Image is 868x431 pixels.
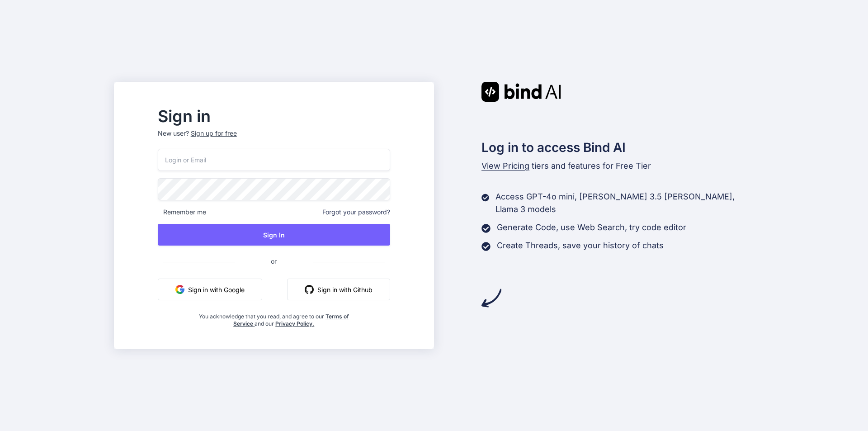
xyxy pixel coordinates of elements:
img: github [305,285,314,294]
span: Forgot your password? [322,208,390,217]
span: or [235,250,313,272]
img: google [175,285,184,294]
a: Terms of Service [233,313,349,327]
img: arrow [481,288,501,308]
p: Access GPT-4o mini, [PERSON_NAME] 3.5 [PERSON_NAME], Llama 3 models [495,190,754,216]
p: New user? [158,129,390,149]
button: Sign in with Github [287,279,390,300]
p: Generate Code, use Web Search, try code editor [497,221,686,234]
input: Login or Email [158,149,390,171]
div: You acknowledge that you read, and agree to our and our [196,308,351,327]
img: Bind AI logo [481,82,561,102]
button: Sign In [158,224,390,246]
h2: Log in to access Bind AI [481,138,755,157]
div: Sign up for free [191,129,237,138]
a: Privacy Policy. [275,320,314,327]
button: Sign in with Google [158,279,262,300]
span: Remember me [158,208,206,217]
p: Create Threads, save your history of chats [497,239,664,252]
span: View Pricing [481,161,529,171]
h2: Sign in [158,109,390,123]
p: tiers and features for Free Tier [481,160,755,172]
